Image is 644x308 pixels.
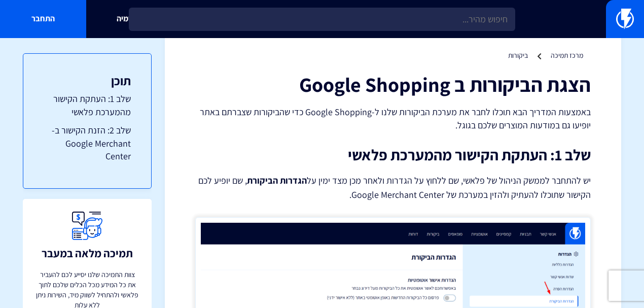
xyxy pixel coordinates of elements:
[195,73,591,95] h1: הצגת הביקורות ב Google Shopping
[42,247,133,259] h3: תמיכה מלאה במעבר
[508,51,528,60] a: ביקורות
[247,175,307,186] strong: הגדרות הביקורת
[44,74,131,87] h3: תוכן
[195,174,591,202] p: יש להתחבר לממשק הניהול של פלאשי, שם ללחוץ על הגדרות ולאחר מכן מצד ימין על , שם יופיע לכם הקישור ש...
[551,51,583,60] a: מרכז תמיכה
[44,92,131,118] a: שלב 1: העתקת הקישור מהמערכת פלאשי
[129,8,515,31] input: חיפוש מהיר...
[44,124,131,163] a: שלב 2: הזנת הקישור ב-Google Merchant Center
[195,106,591,131] p: באמצעות המדריך הבא תוכלו לחבר את מערכת הביקורות שלנו ל-Google Shopping כדי שהביקורות שצברתם באתר ...
[195,147,591,163] h2: שלב 1: העתקת הקישור מהמערכת פלאשי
